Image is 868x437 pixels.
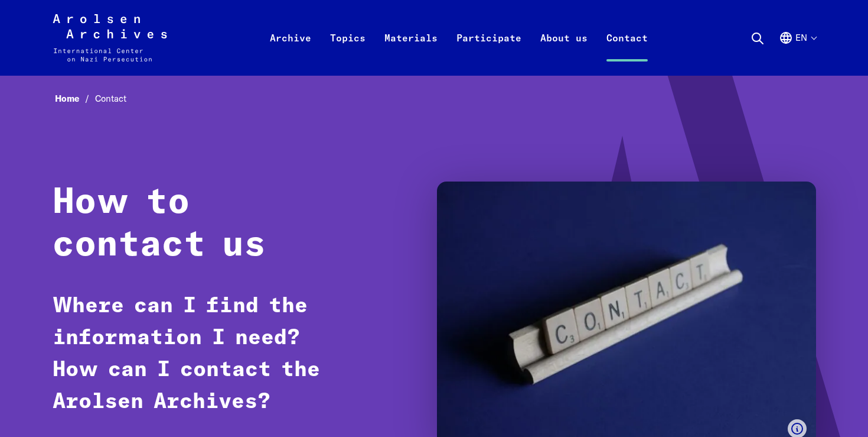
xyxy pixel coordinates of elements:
[779,31,816,73] button: English, language selection
[597,28,657,76] a: Contact
[260,28,321,76] a: Archive
[375,28,447,76] a: Materials
[95,93,126,104] span: Contact
[260,14,657,61] nav: Primary
[531,28,597,76] a: About us
[447,28,531,76] a: Participate
[55,93,95,104] a: Home
[53,290,414,418] p: Where can I find the information I need? How can I contact the Arolsen Archives?
[321,28,375,76] a: Topics
[53,185,266,263] strong: How to contact us
[53,90,816,108] nav: Breadcrumb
